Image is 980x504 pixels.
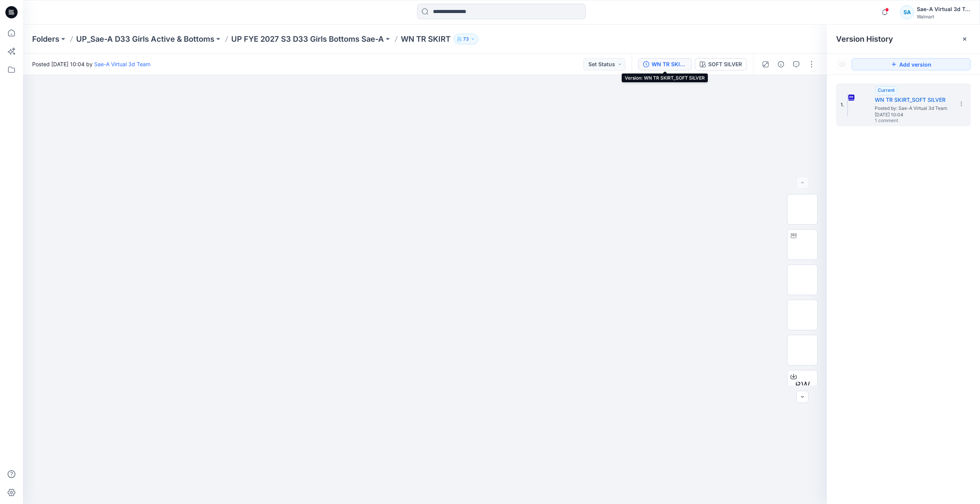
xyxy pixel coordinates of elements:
[875,118,928,124] span: 1 comment
[454,34,479,44] button: 73
[875,104,951,112] span: Posted by: Sae-A Virtual 3d Team
[847,93,848,116] img: WN TR SKIRT_SOFT SILVER
[638,58,692,70] button: WN TR SKIRT_SOFT SILVER
[875,95,951,104] h5: WN TR SKIRT_SOFT SILVER
[917,14,970,20] div: Walmart
[962,36,968,42] button: Close
[231,34,384,44] a: UP FYE 2027 S3 D33 Girls Bottoms Sae-A
[875,112,951,117] span: [DATE] 10:04
[841,101,844,108] span: 1.
[32,60,150,68] span: Posted [DATE] 10:04 by
[401,34,451,44] p: WN TR SKIRT
[652,60,687,69] div: WN TR SKIRT_SOFT SILVER
[94,61,150,67] a: Sae-A Virtual 3d Team
[900,5,914,19] div: SA
[878,87,895,93] span: Current
[463,35,469,43] p: 73
[836,34,893,44] span: Version History
[851,58,971,70] button: Add version
[76,34,214,44] a: UP_Sae-A D33 Girls Active & Bottoms
[795,378,810,392] span: BW
[917,5,970,14] div: Sae-A Virtual 3d Team
[836,58,848,70] button: Show Hidden Versions
[775,58,787,70] button: Details
[708,60,742,69] div: SOFT SILVER
[32,34,59,44] a: Folders
[695,58,747,70] button: SOFT SILVER
[787,272,817,288] img: Front Ghost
